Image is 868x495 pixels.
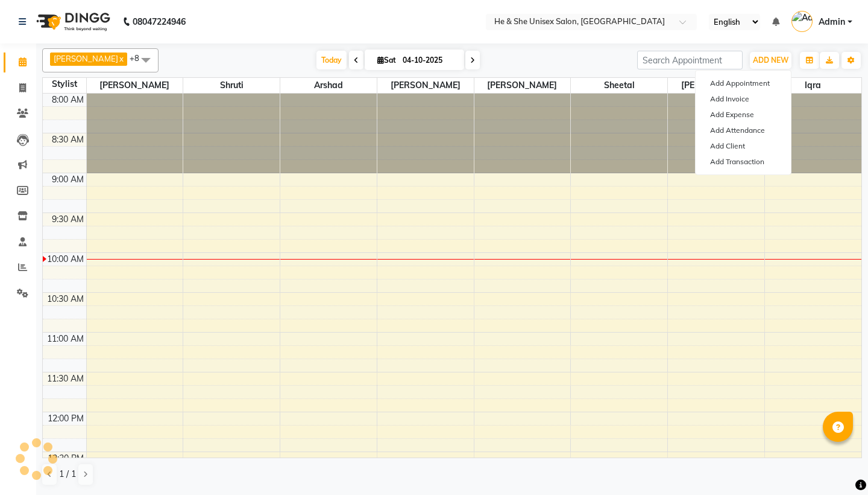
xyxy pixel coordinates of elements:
[316,51,347,69] span: Today
[637,51,743,69] input: Search Appointment
[399,51,459,69] input: 2025-10-04
[696,138,791,154] a: Add Client
[49,133,86,146] div: 8:30 AM
[118,54,124,63] a: x
[696,107,791,123] a: Add Expense
[696,91,791,107] a: Add Invoice
[59,468,76,481] span: 1 / 1
[49,94,86,106] div: 8:00 AM
[45,412,86,425] div: 12:00 PM
[87,78,183,93] span: [PERSON_NAME]
[696,154,791,170] a: Add Transaction
[753,56,788,65] span: ADD NEW
[571,78,667,93] span: Sheetal
[474,78,571,93] span: [PERSON_NAME]
[817,447,856,483] iframe: chat widget
[791,11,813,32] img: Admin
[49,213,86,226] div: 9:30 AM
[130,53,148,63] span: +8
[45,333,86,345] div: 11:00 AM
[696,123,791,138] a: Add Attendance
[54,54,118,63] span: [PERSON_NAME]
[377,78,474,93] span: [PERSON_NAME]
[183,78,280,93] span: Shruti
[133,5,186,39] b: 08047224946
[45,452,86,465] div: 12:30 PM
[819,16,845,28] span: Admin
[750,52,791,69] button: ADD NEW
[31,5,113,39] img: logo
[696,75,791,91] button: Add Appointment
[374,56,399,65] span: Sat
[45,293,86,305] div: 10:30 AM
[45,372,86,385] div: 11:30 AM
[43,78,86,91] div: Stylist
[49,173,86,186] div: 9:00 AM
[280,78,377,93] span: Arshad
[765,78,861,93] span: Iqra
[668,78,764,93] span: [PERSON_NAME]
[45,253,86,266] div: 10:00 AM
